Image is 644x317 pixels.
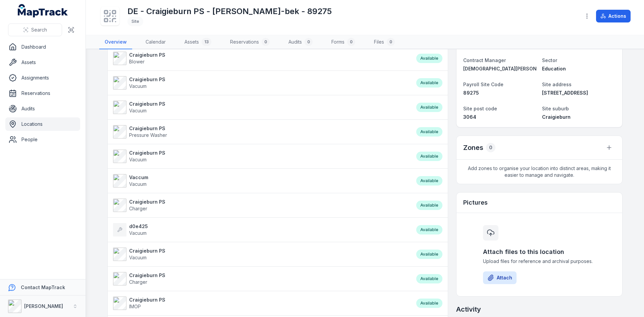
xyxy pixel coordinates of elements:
span: Vacuum [129,157,147,162]
strong: Craigieburn PS [129,101,165,107]
span: Pressure Washer [129,132,167,138]
button: Search [8,23,62,36]
span: Search [31,27,47,33]
span: Site post code [463,106,497,111]
a: Craigieburn PSCharger [113,272,410,285]
span: Site suburb [542,106,569,111]
span: [STREET_ADDRESS] [542,90,588,96]
div: 0 [262,38,270,46]
strong: Craigieburn PS [129,199,165,205]
strong: d0e425 [129,223,148,230]
div: Available [416,225,442,234]
span: Vacuum [129,230,147,236]
div: Available [416,152,442,161]
a: Overview [99,35,132,49]
span: Craigieburn [542,114,571,120]
strong: Craigieburn PS [129,248,165,254]
a: Craigieburn PSVacuum [113,76,410,90]
div: Available [416,54,442,63]
a: People [5,133,80,146]
div: 0 [347,38,355,46]
strong: Craigieburn PS [129,272,165,279]
a: Assets13 [179,35,217,49]
span: Vacuum [129,108,147,113]
div: Available [416,201,442,210]
a: Forms0 [326,35,361,49]
div: 0 [305,38,313,46]
a: Audits0 [283,35,318,49]
a: Craigieburn PSBlower [113,52,410,65]
a: Craigieburn PSPressure Washer [113,125,410,139]
strong: Craigieburn PS [129,125,167,132]
span: Blower [129,59,145,64]
span: Vacuum [129,255,147,260]
a: Locations [5,117,80,131]
strong: [PERSON_NAME] [24,303,63,309]
div: Available [416,299,442,308]
a: Reservations [5,87,80,100]
span: Contract Manager [463,57,506,63]
strong: Vaccum [129,174,148,181]
div: Available [416,274,442,283]
span: Sector [542,57,557,63]
span: Charger [129,279,147,285]
span: Add zones to organise your location into distinct areas, making it easier to manage and navigate. [457,160,622,184]
a: d0e425Vacuum [113,223,410,236]
div: 0 [387,38,395,46]
span: Site address [542,82,572,87]
a: Craigieburn PSIMOP [113,297,410,310]
span: 89275 [463,90,479,96]
a: Files0 [369,35,400,49]
span: IMOP [129,304,141,309]
a: Craigieburn PSVacuum [113,248,410,261]
a: Craigieburn PSCharger [113,199,410,212]
div: 13 [202,38,211,46]
span: Upload files for reference and archival purposes. [483,258,596,265]
a: Dashboard [5,40,80,54]
a: [DEMOGRAPHIC_DATA][PERSON_NAME] [463,65,537,72]
a: Audits [5,102,80,115]
span: Payroll Site Code [463,82,503,87]
h1: DE - Craigieburn PS - [PERSON_NAME]-bek - 89275 [127,6,332,17]
strong: Craigieburn PS [129,297,165,303]
strong: Contact MapTrack [21,284,65,290]
a: VaccumVacuum [113,174,410,188]
a: Calendar [140,35,171,49]
span: Education [542,66,566,71]
div: Site [127,17,143,26]
h2: Activity [456,305,481,314]
span: Vacuum [129,83,147,89]
div: Available [416,176,442,186]
div: Available [416,127,442,137]
span: Charger [129,206,147,211]
a: Craigieburn PSVacuum [113,150,410,163]
button: Actions [596,10,631,22]
a: Craigieburn PSVacuum [113,101,410,114]
a: Reservations0 [225,35,275,49]
span: Vacuum [129,181,147,187]
a: Assignments [5,71,80,85]
div: Available [416,103,442,112]
a: Assets [5,56,80,69]
a: MapTrack [18,4,68,17]
h2: Zones [463,143,483,152]
div: Available [416,78,442,88]
strong: Craigieburn PS [129,150,165,156]
button: Attach [483,271,517,284]
div: Available [416,250,442,259]
strong: Craigieburn PS [129,76,165,83]
h3: Pictures [463,198,488,207]
strong: Craigieburn PS [129,52,165,58]
div: 0 [486,143,495,152]
span: 3064 [463,114,476,120]
h3: Attach files to this location [483,247,596,257]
